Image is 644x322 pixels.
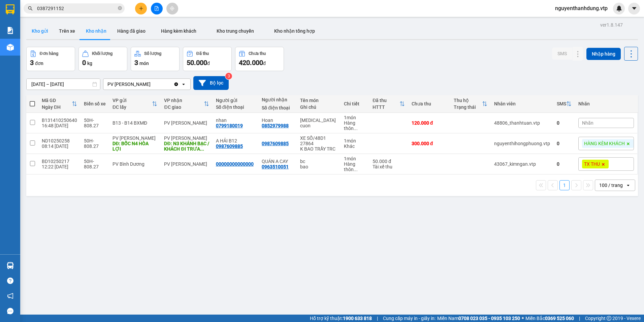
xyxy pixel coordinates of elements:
[344,101,366,106] div: Chi tiết
[164,135,209,141] div: PV [PERSON_NAME]
[373,164,405,169] div: Tài xế thu
[262,105,293,110] div: Số điện thoại
[187,59,207,67] span: 50.000
[112,104,152,110] div: ĐC lấy
[300,104,337,110] div: Ghi chú
[26,23,54,39] button: Kho gửi
[225,73,232,79] sup: 3
[522,317,524,320] span: ⚪️
[164,161,209,167] div: PV [PERSON_NAME]
[344,156,366,161] div: 1 món
[412,101,447,106] div: Chưa thu
[377,315,378,322] span: |
[373,159,405,164] div: 50.000 đ
[263,61,266,66] span: đ
[23,47,49,55] span: PV [PERSON_NAME]
[454,104,482,110] div: Trạng thái
[131,47,180,71] button: Số lượng3món
[631,5,637,11] span: caret-down
[42,123,77,128] div: 16:48 [DATE]
[164,104,203,110] div: ĐC giao
[557,161,572,167] div: 0
[112,23,151,39] button: Hàng đã giao
[239,59,263,67] span: 420.000
[262,159,293,164] div: QUÁN A CAY
[458,316,520,321] strong: 0708 023 035 - 0935 103 250
[437,315,520,322] span: Miền Nam
[369,95,408,113] th: Toggle SortBy
[52,47,62,57] span: Nơi nhận:
[161,28,196,34] span: Hàng kèm khách
[109,95,161,113] th: Toggle SortBy
[216,98,255,103] div: Người gửi
[494,101,550,106] div: Nhân viên
[112,161,157,167] div: PV Bình Dương
[494,141,550,146] div: nguyenthihongphuong.vtp
[112,141,157,152] div: DĐ: BỐC N4 HÒA LỢI
[166,3,178,14] button: aim
[64,30,95,35] span: 06:48:32 [DATE]
[344,115,366,120] div: 1 món
[412,141,447,146] div: 300.000 đ
[154,6,159,11] span: file-add
[552,47,572,60] button: SMS
[42,138,77,143] div: ND10250258
[373,98,399,103] div: Đã thu
[42,143,77,149] div: 08:14 [DATE]
[553,95,575,113] th: Toggle SortBy
[84,138,106,149] div: 50H-808.27
[27,79,100,90] input: Select a date range.
[300,164,337,169] div: bao
[151,3,163,14] button: file-add
[7,278,13,284] span: question-circle
[181,82,186,87] svg: open
[38,95,80,113] th: Toggle SortBy
[599,182,623,189] div: 100 / trang
[144,51,161,56] div: Số lượng
[344,120,366,131] div: Hàng thông thường
[557,141,572,146] div: 0
[118,6,122,10] span: close-circle
[28,6,33,11] span: search
[200,146,204,152] span: ...
[6,4,14,14] img: logo-vxr
[300,123,337,128] div: cuon
[7,27,14,34] img: solution-icon
[616,5,622,11] img: icon-new-feature
[84,159,106,169] div: 50H-808.27
[310,315,372,322] span: Hỗ trợ kỹ thuật:
[84,101,106,106] div: Biển số xe
[584,140,625,147] span: HÀNG KÈM KHÁCH
[625,183,631,188] svg: open
[373,104,399,110] div: HTTT
[216,104,255,110] div: Số điện thoại
[550,4,613,12] span: nguyenthanhdung.vtp
[173,82,179,87] svg: Clear value
[139,61,149,66] span: món
[344,161,366,172] div: Hàng thông thường
[216,138,255,143] div: A HẢI B12
[344,138,366,143] div: 1 món
[545,316,574,321] strong: 0369 525 060
[262,118,293,123] div: Hoan
[7,293,13,299] span: notification
[164,98,203,103] div: VP nhận
[84,118,106,128] div: 50H-808.27
[216,123,243,128] div: 0799180019
[216,118,255,123] div: nhan
[118,5,122,12] span: close-circle
[217,28,254,34] span: Kho trung chuyển
[164,120,209,126] div: PV [PERSON_NAME]
[18,11,55,36] strong: CÔNG TY TNHH [GEOGRAPHIC_DATA] 214 QL13 - P.26 - Q.BÌNH THẠNH - TP HCM 1900888606
[607,316,611,321] span: copyright
[112,135,157,141] div: PV [PERSON_NAME]
[249,51,266,56] div: Chưa thu
[161,95,212,113] th: Toggle SortBy
[7,15,15,32] img: logo
[343,316,372,321] strong: 1900 633 818
[412,120,447,126] div: 120.000 đ
[107,81,151,88] div: PV [PERSON_NAME]
[262,97,293,102] div: Người nhận
[235,47,284,71] button: Chưa thu420.000đ
[7,262,14,269] img: warehouse-icon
